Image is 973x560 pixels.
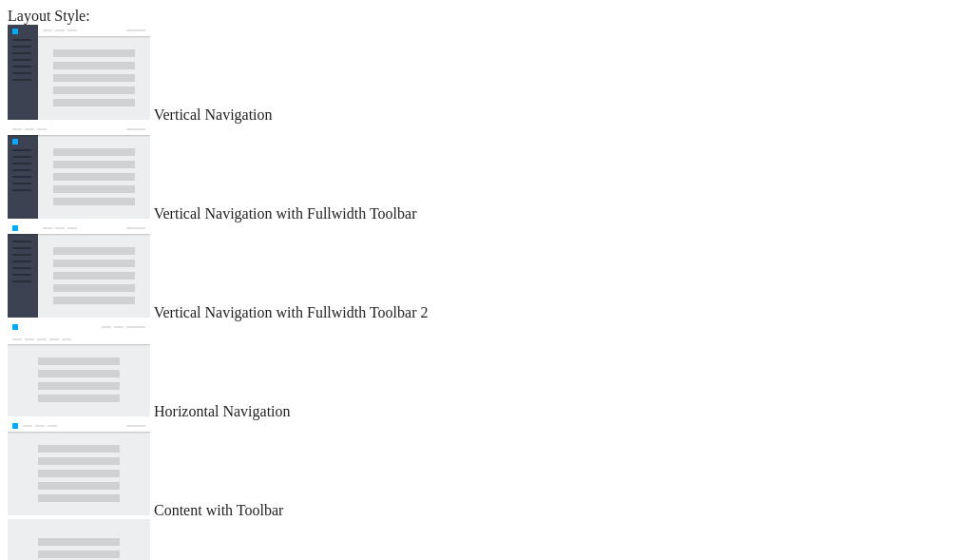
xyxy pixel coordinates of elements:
span: Vertical Navigation with Fullwidth Toolbar 2 [154,304,429,320]
span: Vertical Navigation [154,106,273,123]
img: vertical-nav-with-full-toolbar-2.jpg [8,222,150,318]
span: Horizontal Navigation [154,403,291,419]
img: vertical-nav-with-full-toolbar.jpg [8,124,150,219]
div: Layout Style: [8,8,965,25]
img: vertical-nav.jpg [8,25,150,120]
md-radio-button: Vertical Navigation [8,25,965,124]
span: Vertical Navigation with Fullwidth Toolbar [154,205,417,222]
md-radio-button: Horizontal Navigation [8,321,965,420]
img: horizontal-nav.jpg [8,321,150,416]
img: content-with-toolbar.jpg [8,420,150,515]
md-radio-button: Content with Toolbar [8,420,965,519]
md-radio-button: Vertical Navigation with Fullwidth Toolbar 2 [8,222,965,321]
md-radio-button: Vertical Navigation with Fullwidth Toolbar [8,124,965,222]
span: Content with Toolbar [154,502,283,518]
